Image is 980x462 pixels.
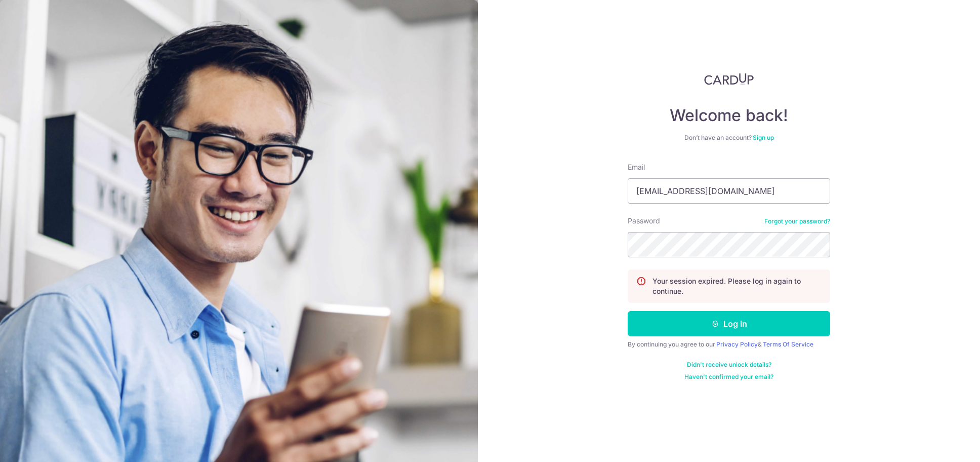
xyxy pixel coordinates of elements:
button: Log in [628,311,830,336]
h4: Welcome back! [628,105,830,126]
input: Enter your Email [628,178,830,204]
div: By continuing you agree to our & [628,340,830,349]
p: Your session expired. Please log in again to continue. [652,276,822,296]
a: Terms Of Service [763,340,813,348]
img: CardUp Logo [704,73,754,85]
label: Password [628,216,660,226]
label: Email [628,162,645,172]
a: Haven't confirmed your email? [684,373,773,381]
a: Forgot your password? [764,217,830,225]
a: Sign up [753,134,774,141]
div: Don’t have an account? [628,134,830,142]
a: Privacy Policy [716,340,758,348]
a: Didn't receive unlock details? [687,361,771,369]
